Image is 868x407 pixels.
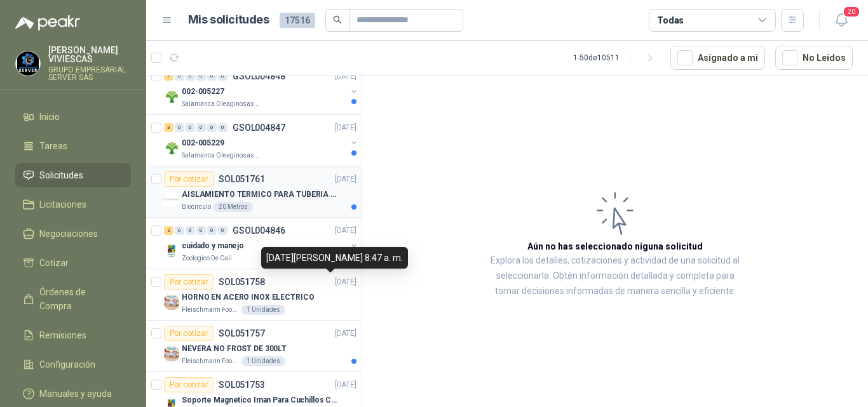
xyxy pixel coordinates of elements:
p: GRUPO EMPRESARIAL SERVER SAS [48,66,131,81]
p: cuidado y manejo [182,240,244,252]
p: [DATE] [335,225,356,237]
div: 3 [164,123,173,132]
div: 1 - 50 de 10511 [573,48,660,68]
p: [PERSON_NAME] VIVIESCAS [48,46,131,63]
a: Licitaciones [15,192,131,217]
div: 0 [207,226,217,235]
img: Company Logo [16,51,40,76]
p: Soporte Magnetico Iman Para Cuchillos Cocina 37.5 Cm De Lujo [182,394,340,406]
span: search [333,15,342,24]
span: Inicio [39,110,60,124]
div: 0 [186,226,195,235]
p: GSOL004847 [233,123,285,132]
img: Company Logo [164,346,179,361]
h1: Mis solicitudes [188,11,269,29]
div: Por cotizar [164,171,214,187]
div: 0 [175,123,184,132]
a: Solicitudes [15,163,131,187]
p: SOL051757 [219,329,265,338]
p: NEVERA NO FROST DE 300LT [182,343,287,355]
a: Por cotizarSOL051761[DATE] Company LogoAISLAMIENTO TERMICO PARA TUBERIA DE 8"Biocirculo20 Metros [146,166,362,218]
img: Company Logo [164,243,179,258]
button: No Leídos [775,46,853,70]
a: 2 0 0 0 0 0 GSOL004846[DATE] Company Logocuidado y manejoZoologico De Cali [164,223,359,264]
div: Todas [657,13,684,27]
img: Company Logo [164,295,179,310]
div: 0 [196,72,206,81]
a: Negociaciones [15,222,131,246]
p: Fleischmann Foods S.A. [182,356,239,366]
div: 0 [218,123,227,132]
p: [DATE] [335,122,356,134]
p: [DATE] [335,70,356,83]
a: Tareas [15,134,131,158]
div: 0 [207,72,217,81]
p: 002-005227 [182,86,224,98]
span: Órdenes de Compra [39,285,119,313]
div: 0 [196,226,206,235]
a: Configuración [15,352,131,377]
span: Remisiones [39,328,86,342]
p: Explora los detalles, cotizaciones y actividad de una solicitud al seleccionarla. Obtén informaci... [489,253,741,299]
span: Tareas [39,139,67,153]
a: Manuales y ayuda [15,382,131,406]
a: Remisiones [15,323,131,347]
p: GSOL004846 [233,226,285,235]
a: Órdenes de Compra [15,280,131,318]
div: 0 [175,72,184,81]
div: 0 [196,123,206,132]
a: 7 0 0 0 0 0 GSOL004848[DATE] Company Logo002-005227Salamanca Oleaginosas SAS [164,69,359,109]
p: Salamanca Oleaginosas SAS [182,150,262,161]
div: 7 [164,72,173,81]
div: 1 Unidades [241,305,285,315]
img: Company Logo [164,192,179,207]
div: 0 [218,72,227,81]
div: [DATE][PERSON_NAME] 8:47 a. m. [261,247,408,269]
div: 0 [207,123,217,132]
span: Cotizar [39,256,69,270]
p: [DATE] [335,379,356,391]
span: Manuales y ayuda [39,387,112,401]
p: Biocirculo [182,202,211,212]
img: Company Logo [164,89,179,104]
div: 0 [186,123,195,132]
h3: Aún no has seleccionado niguna solicitud [527,239,703,253]
div: 20 Metros [214,202,253,212]
p: SOL051753 [219,380,265,389]
p: GSOL004848 [233,72,285,81]
a: Inicio [15,105,131,129]
div: 0 [186,72,195,81]
p: 002-005229 [182,137,224,149]
p: SOL051758 [219,277,265,286]
p: SOL051761 [219,175,265,183]
span: Negociaciones [39,227,98,241]
div: Por cotizar [164,274,214,290]
p: Fleischmann Foods S.A. [182,305,239,315]
button: 20 [830,9,853,32]
p: [DATE] [335,276,356,288]
div: 1 Unidades [241,356,285,366]
p: AISLAMIENTO TERMICO PARA TUBERIA DE 8" [182,189,340,201]
span: Licitaciones [39,197,86,211]
span: 20 [843,6,860,18]
img: Company Logo [164,140,179,156]
a: 3 0 0 0 0 0 GSOL004847[DATE] Company Logo002-005229Salamanca Oleaginosas SAS [164,120,359,161]
a: Por cotizarSOL051757[DATE] Company LogoNEVERA NO FROST DE 300LTFleischmann Foods S.A.1 Unidades [146,321,362,372]
span: Configuración [39,357,95,371]
a: Cotizar [15,251,131,275]
div: Por cotizar [164,326,214,341]
p: [DATE] [335,173,356,185]
button: Asignado a mi [670,46,765,70]
p: [DATE] [335,328,356,340]
p: Zoologico De Cali [182,253,232,264]
p: Salamanca Oleaginosas SAS [182,99,262,109]
div: 0 [218,226,227,235]
div: Por cotizar [164,377,214,392]
span: 17516 [280,13,315,28]
div: 2 [164,226,173,235]
img: Logo peakr [15,15,80,30]
a: Por cotizarSOL051758[DATE] Company LogoHORNO EN ACERO INOX ELECTRICOFleischmann Foods S.A.1 Unidades [146,269,362,321]
span: Solicitudes [39,168,83,182]
div: 0 [175,226,184,235]
p: HORNO EN ACERO INOX ELECTRICO [182,291,315,304]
